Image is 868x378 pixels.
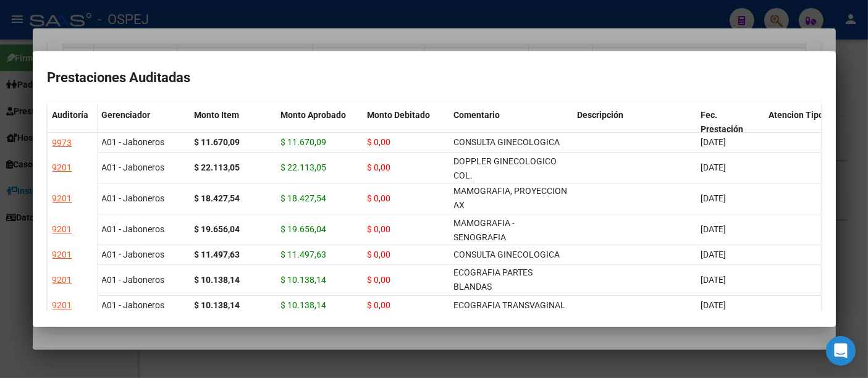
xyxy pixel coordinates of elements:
span: Descripción [578,110,624,120]
strong: $ 10.138,14 [195,275,240,285]
span: A01 - Jaboneros [102,193,165,203]
span: A01 - Jaboneros [102,162,165,172]
datatable-header-cell: Monto Aprobado [276,102,363,154]
div: 9201 [53,161,72,175]
span: Atencion Tipo [769,110,824,120]
span: $ 11.670,09 [281,137,327,147]
span: [DATE] [701,137,727,147]
datatable-header-cell: Monto Debitado [363,102,449,154]
strong: $ 22.113,05 [195,162,240,172]
span: A01 - Jaboneros [102,137,165,147]
span: MAMOGRAFIA, PROYECCION AX [454,186,568,210]
span: [DATE] [701,275,727,285]
span: ECOGRAFIA PARTES BLANDAS [454,267,533,292]
span: Auditoría [53,110,89,120]
span: $ 10.138,14 [281,275,327,285]
strong: $ 10.138,14 [195,300,240,310]
span: [DATE] [701,224,727,234]
span: CONSULTA GINECOLOGICA [454,137,560,147]
span: Fec. Prestación [701,110,744,134]
span: Monto Debitado [368,110,431,120]
div: 9201 [53,191,72,206]
datatable-header-cell: Gerenciador [97,102,190,154]
span: $ 0,00 [368,224,391,234]
span: $ 0,00 [368,193,391,203]
span: [DATE] [701,193,727,203]
strong: $ 18.427,54 [195,193,240,203]
span: MAMOGRAFIA - SENOGRAFIA [454,218,515,242]
datatable-header-cell: Comentario [449,102,573,154]
div: 9201 [53,298,72,313]
span: $ 10.138,14 [281,300,327,310]
span: [DATE] [701,250,727,259]
span: Monto Item [195,110,240,120]
span: Comentario [454,110,500,120]
datatable-header-cell: Fec. Prestación [696,102,764,154]
div: 9201 [53,248,72,262]
span: A01 - Jaboneros [102,275,165,285]
span: $ 0,00 [368,300,391,310]
span: $ 0,00 [368,137,391,147]
span: $ 0,00 [368,250,391,259]
span: ECOGRAFIA TRANSVAGINAL [454,300,566,310]
span: DOPPLER GINECOLOGICO COL. [454,156,557,180]
span: [DATE] [701,300,727,310]
span: Monto Aprobado [281,110,347,120]
datatable-header-cell: Descripción [573,102,696,154]
div: 9201 [53,273,72,287]
div: Open Intercom Messenger [826,336,856,366]
strong: $ 11.670,09 [195,137,240,147]
span: A01 - Jaboneros [102,224,165,234]
strong: $ 11.497,63 [195,250,240,259]
span: A01 - Jaboneros [102,250,165,259]
div: 9201 [53,222,72,237]
span: A01 - Jaboneros [102,300,165,310]
span: [DATE] [701,162,727,172]
span: $ 11.497,63 [281,250,327,259]
strong: $ 19.656,04 [195,224,240,234]
span: $ 0,00 [368,275,391,285]
span: $ 22.113,05 [281,162,327,172]
datatable-header-cell: Monto Item [190,102,276,154]
datatable-header-cell: Auditoría [48,102,97,154]
span: Gerenciador [102,110,151,120]
span: $ 18.427,54 [281,193,327,203]
h2: Prestaciones Auditadas [48,66,821,90]
span: CONSULTA GINECOLOGICA [454,250,560,259]
span: $ 0,00 [368,162,391,172]
div: 9973 [53,136,72,150]
span: $ 19.656,04 [281,224,327,234]
datatable-header-cell: Atencion Tipo [764,102,832,154]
